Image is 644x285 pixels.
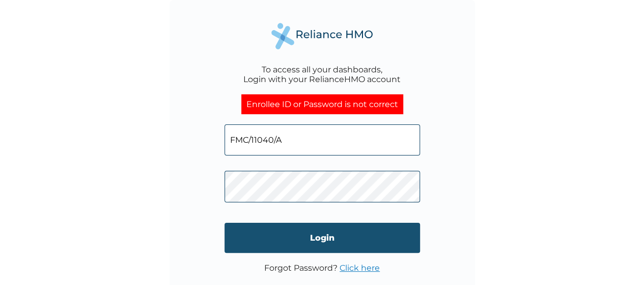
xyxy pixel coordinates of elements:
img: Reliance Health's Logo [271,23,373,49]
input: Email address or HMO ID [225,124,420,156]
input: Login [225,223,420,253]
div: Enrollee ID or Password is not correct [241,94,403,114]
p: Forgot Password? [264,263,380,273]
a: Click here [340,263,380,273]
div: To access all your dashboards, Login with your RelianceHMO account [243,65,401,84]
